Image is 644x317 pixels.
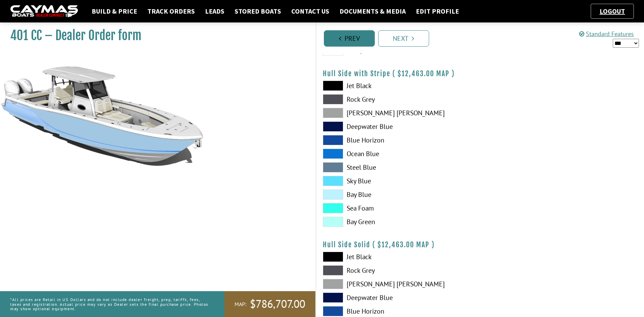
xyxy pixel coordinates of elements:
label: Deepwater Blue [323,293,473,303]
a: Prev [324,30,375,47]
a: Contact Us [288,7,333,16]
h4: Hull Side with Stripe ( ) [323,69,638,78]
label: Rock Grey [323,94,473,104]
a: Edit Profile [412,7,462,16]
h1: 401 CC – Dealer Order form [10,28,298,43]
label: Blue Horizon [323,306,473,316]
label: Jet Black [323,252,473,262]
h4: Hull Side Solid ( ) [323,240,638,249]
label: Deepwater Blue [323,121,473,132]
span: $12,463.00 MAP [398,69,449,78]
label: Ocean Blue [323,149,473,159]
span: $786,707.00 [250,297,305,311]
label: Bay Blue [323,189,473,200]
label: Bay Green [323,217,473,227]
a: Stored Boats [231,7,284,16]
a: Track Orders [144,7,198,16]
a: Documents & Media [336,7,409,16]
p: *All prices are Retail in US Dollars and do not include dealer freight, prep, tariffs, fees, taxe... [10,294,209,314]
a: MAP:$786,707.00 [224,291,315,317]
label: [PERSON_NAME] [PERSON_NAME] [323,108,473,118]
span: MAP: [235,301,246,308]
label: Rock Grey [323,265,473,276]
a: Logout [596,7,628,15]
span: $12,463.00 MAP [378,240,429,249]
a: Standard Features [579,30,634,38]
label: Sky Blue [323,176,473,186]
img: caymas-dealer-connect-2ed40d3bc7270c1d8d7ffb4b79bf05adc795679939227970def78ec6f6c03838.gif [10,5,78,18]
label: Sea Foam [323,203,473,213]
label: Blue Horizon [323,135,473,145]
a: Leads [202,7,228,16]
label: Jet Black [323,81,473,91]
label: Steel Blue [323,162,473,172]
label: [PERSON_NAME] [PERSON_NAME] [323,279,473,289]
a: Next [378,30,429,47]
a: Build & Price [88,7,141,16]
